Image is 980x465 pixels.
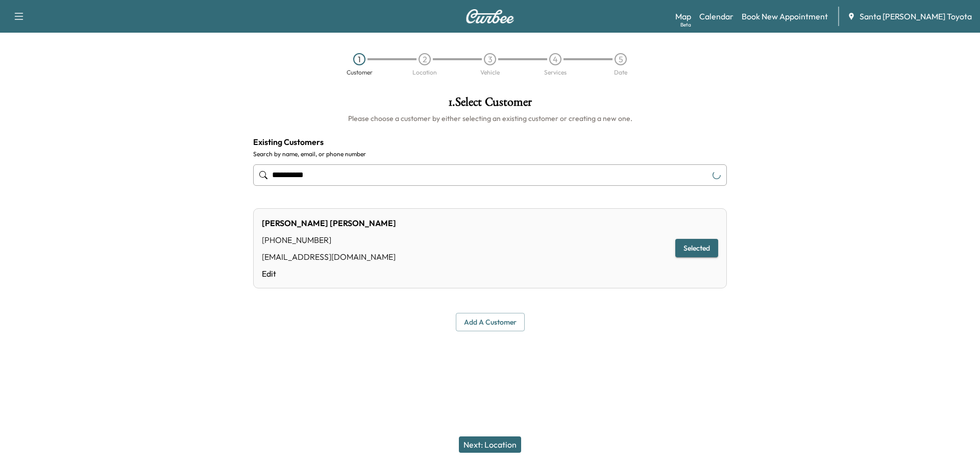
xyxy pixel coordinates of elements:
[262,217,396,229] div: [PERSON_NAME] [PERSON_NAME]
[347,69,373,76] div: Customer
[675,239,718,258] button: Selected
[253,150,727,158] label: Search by name, email, or phone number
[262,267,396,280] a: Edit
[419,53,431,65] div: 2
[484,53,496,65] div: 3
[253,136,727,148] h4: Existing Customers
[253,96,727,113] h1: 1 . Select Customer
[353,53,365,65] div: 1
[860,10,972,22] span: Santa [PERSON_NAME] Toyota
[544,69,567,76] div: Services
[456,313,525,332] button: Add a customer
[465,9,514,23] img: Curbee Logo
[742,10,828,22] a: Book New Appointment
[680,21,691,29] div: Beta
[480,69,500,76] div: Vehicle
[262,234,396,246] div: [PHONE_NUMBER]
[615,53,627,65] div: 5
[412,69,437,76] div: Location
[549,53,561,65] div: 4
[262,251,396,263] div: [EMAIL_ADDRESS][DOMAIN_NAME]
[459,436,521,453] button: Next: Location
[699,10,733,22] a: Calendar
[614,69,627,76] div: Date
[675,10,691,22] a: MapBeta
[253,113,727,124] h6: Please choose a customer by either selecting an existing customer or creating a new one.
